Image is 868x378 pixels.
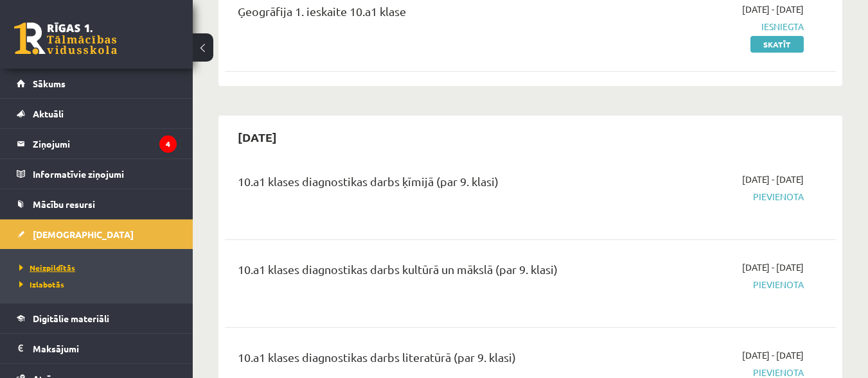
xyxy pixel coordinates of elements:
[17,69,177,98] a: Sākums
[742,348,804,362] span: [DATE] - [DATE]
[19,262,180,273] a: Neizpildītās
[750,36,804,53] a: Skatīt
[33,313,109,324] span: Digitālie materiāli
[19,279,180,290] a: Izlabotās
[33,334,177,363] legend: Maksājumi
[238,3,608,26] div: Ģeogrāfija 1. ieskaite 10.a1 klase
[33,108,64,119] span: Aktuāli
[19,279,64,289] span: Izlabotās
[33,129,177,159] legend: Ziņojumi
[742,261,804,274] span: [DATE] - [DATE]
[19,262,75,273] span: Neizpildītās
[159,135,177,153] i: 4
[628,190,804,203] span: Pievienota
[33,198,95,210] span: Mācību resursi
[33,159,177,189] legend: Informatīvie ziņojumi
[742,173,804,186] span: [DATE] - [DATE]
[33,228,134,240] span: [DEMOGRAPHIC_DATA]
[17,189,177,219] a: Mācību resursi
[238,261,608,284] div: 10.a1 klases diagnostikas darbs kultūrā un mākslā (par 9. klasi)
[33,78,66,89] span: Sākums
[225,122,290,152] h2: [DATE]
[628,278,804,291] span: Pievienota
[17,129,177,159] a: Ziņojumi4
[17,334,177,363] a: Maksājumi
[17,159,177,189] a: Informatīvie ziņojumi
[628,20,804,33] span: Iesniegta
[17,304,177,333] a: Digitālie materiāli
[17,219,177,249] a: [DEMOGRAPHIC_DATA]
[742,3,804,16] span: [DATE] - [DATE]
[238,348,608,372] div: 10.a1 klases diagnostikas darbs literatūrā (par 9. klasi)
[14,22,117,55] a: Rīgas 1. Tālmācības vidusskola
[238,173,608,196] div: 10.a1 klases diagnostikas darbs ķīmijā (par 9. klasi)
[17,99,177,128] a: Aktuāli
